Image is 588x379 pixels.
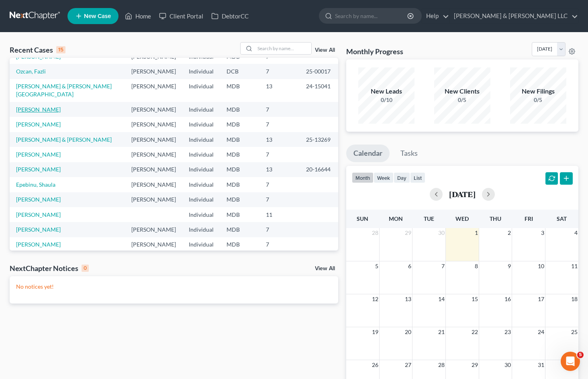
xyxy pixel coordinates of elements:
td: Individual [182,192,220,207]
button: month [352,172,374,183]
span: 9 [507,261,512,271]
div: NextChapter Notices [10,263,89,273]
div: Recent Cases [10,45,65,55]
td: 25-13269 [300,132,338,147]
td: Individual [182,64,220,79]
span: 29 [404,228,412,238]
span: 20 [404,327,412,337]
a: View All [315,266,335,271]
span: 4 [574,228,578,238]
span: Tue [424,215,434,222]
span: 1 [474,228,479,238]
td: Individual [182,147,220,162]
span: Wed [455,215,469,222]
a: [PERSON_NAME] [16,241,61,248]
a: [PERSON_NAME] [16,226,61,233]
a: [PERSON_NAME] & [PERSON_NAME][GEOGRAPHIC_DATA] [16,83,112,98]
span: 18 [570,294,578,304]
td: [PERSON_NAME] [125,132,182,147]
td: Individual [182,177,220,192]
td: [PERSON_NAME] [125,117,182,132]
td: 7 [259,102,300,117]
div: 0 [82,265,89,272]
div: 0/10 [358,96,414,104]
td: 20-16644 [300,162,338,177]
td: [PERSON_NAME] [125,102,182,117]
td: MDB [220,207,259,222]
td: [PERSON_NAME] [125,222,182,237]
p: No notices yet! [16,283,332,291]
span: 29 [471,360,479,370]
a: [PERSON_NAME] [16,151,61,158]
td: Individual [182,237,220,252]
td: [PERSON_NAME] [125,177,182,192]
div: 0/5 [510,96,566,104]
span: 5 [577,352,584,358]
span: 7 [441,261,445,271]
td: MDB [220,79,259,102]
span: 30 [504,360,512,370]
div: 15 [56,46,65,53]
span: Sun [357,215,368,222]
span: 11 [570,261,578,271]
span: 28 [371,228,379,238]
span: 30 [437,228,445,238]
button: week [374,172,394,183]
a: Help [422,9,449,23]
span: 3 [540,228,545,238]
span: Thu [490,215,501,222]
a: [PERSON_NAME] [16,121,61,128]
span: 2 [507,228,512,238]
input: Search by name... [255,43,311,54]
span: 5 [374,261,379,271]
td: 7 [259,237,300,252]
td: 13 [259,79,300,102]
td: 7 [259,117,300,132]
button: day [394,172,410,183]
td: 13 [259,132,300,147]
td: [PERSON_NAME] [125,64,182,79]
td: MDB [220,237,259,252]
span: 28 [437,360,445,370]
span: 14 [437,294,445,304]
div: 0/5 [434,96,490,104]
a: [PERSON_NAME] [16,106,61,113]
td: Individual [182,79,220,102]
h2: [DATE] [449,190,476,198]
td: DCB [220,64,259,79]
span: 8 [474,261,479,271]
td: MDB [220,117,259,132]
td: 11 [259,207,300,222]
button: list [410,172,425,183]
div: New Clients [434,87,490,96]
td: Individual [182,222,220,237]
a: View All [315,47,335,53]
a: [PERSON_NAME] [16,211,61,218]
td: 13 [259,162,300,177]
td: MDB [220,222,259,237]
td: MDB [220,192,259,207]
span: 26 [371,360,379,370]
iframe: Intercom live chat [561,352,580,371]
span: 23 [504,327,512,337]
td: 24-15041 [300,79,338,102]
a: [PERSON_NAME] [16,53,61,60]
span: 10 [537,261,545,271]
td: MDB [220,147,259,162]
span: Sat [557,215,567,222]
td: MDB [220,162,259,177]
a: [PERSON_NAME] [16,196,61,203]
td: MDB [220,102,259,117]
div: New Leads [358,87,414,96]
td: [PERSON_NAME] [125,237,182,252]
td: MDB [220,177,259,192]
td: Individual [182,117,220,132]
a: Ozcan, Fazli [16,68,46,75]
h3: Monthly Progress [346,47,403,56]
td: 25-00017 [300,64,338,79]
a: [PERSON_NAME] & [PERSON_NAME] LLC [450,9,578,23]
a: Tasks [393,145,425,162]
td: [PERSON_NAME] [125,192,182,207]
span: 12 [371,294,379,304]
span: Mon [389,215,403,222]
